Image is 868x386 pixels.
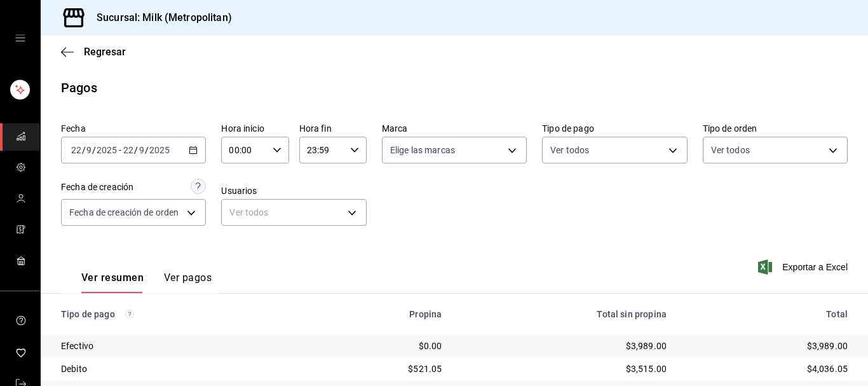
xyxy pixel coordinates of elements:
span: / [145,145,149,155]
button: Regresar [61,46,126,58]
input: -- [139,145,145,155]
div: $521.05 [309,362,442,375]
input: -- [123,145,134,155]
div: Ver todos [221,199,366,226]
label: Tipo de orden [703,124,848,133]
label: Hora fin [299,124,367,133]
label: Marca [382,124,527,133]
button: Exportar a Excel [761,259,848,275]
div: Total sin propina [462,309,667,319]
div: Pagos [61,78,97,97]
span: Elige las marcas [390,144,455,156]
label: Tipo de pago [542,124,687,133]
span: Ver todos [711,144,750,156]
button: open drawer [15,33,25,43]
div: Total [687,309,848,319]
span: Regresar [84,46,126,58]
input: ---- [96,145,118,155]
span: Fecha de creación de orden [69,206,179,219]
div: $3,515.00 [462,362,667,375]
div: Fecha de creación [61,181,133,194]
div: $0.00 [309,340,442,352]
label: Fecha [61,124,206,133]
div: Tipo de pago [61,309,289,319]
input: ---- [149,145,170,155]
div: Efectivo [61,340,289,352]
button: Ver resumen [81,272,144,293]
label: Hora inicio [221,124,288,133]
span: / [92,145,96,155]
div: navigation tabs [81,272,212,293]
span: Ver todos [550,144,589,156]
div: Propina [309,309,442,319]
svg: Los pagos realizados con Pay y otras terminales son montos brutos. [125,310,134,319]
input: -- [71,145,82,155]
h3: Sucursal: Milk (Metropolitan) [86,10,232,25]
span: / [134,145,138,155]
div: $3,989.00 [687,340,848,352]
span: / [82,145,86,155]
div: $4,036.05 [687,362,848,375]
div: Debito [61,362,289,375]
label: Usuarios [221,186,366,195]
div: $3,989.00 [462,340,667,352]
input: -- [86,145,92,155]
span: - [119,145,121,155]
button: Ver pagos [164,272,212,293]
